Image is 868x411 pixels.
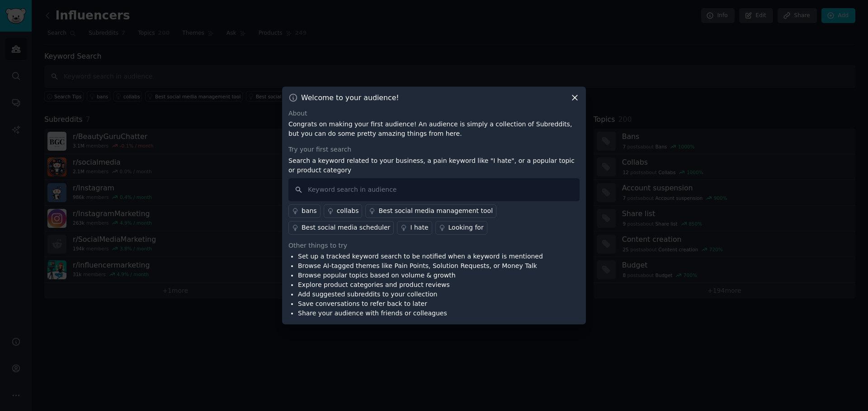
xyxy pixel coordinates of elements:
[288,204,321,218] a: bans
[337,206,359,216] div: collabs
[288,145,580,154] div: Try your first search
[448,223,484,232] div: Looking for
[324,204,363,218] a: collabs
[397,221,432,235] a: I hate
[301,93,399,102] h3: Welcome to your audience!
[298,280,543,290] li: Explore product categories and product reviews
[288,120,580,139] p: Congrats on making your first audience! An audience is simply a collection of Subreddits, but you...
[378,206,493,216] div: Best social media management tool
[288,156,580,175] p: Search a keyword related to your business, a pain keyword like "I hate", or a popular topic or pr...
[365,204,496,218] a: Best social media management tool
[302,206,317,216] div: bans
[288,221,394,235] a: Best social media scheduler
[298,290,543,299] li: Add suggested subreddits to your collection
[410,223,428,232] div: I hate
[435,221,487,235] a: Looking for
[298,252,543,261] li: Set up a tracked keyword search to be notified when a keyword is mentioned
[298,261,543,271] li: Browse AI-tagged themes like Pain Points, Solution Requests, or Money Talk
[288,241,580,250] div: Other things to try
[298,309,543,318] li: Share your audience with friends or colleagues
[302,223,390,232] div: Best social media scheduler
[298,271,543,280] li: Browse popular topics based on volume & growth
[298,299,543,309] li: Save conversations to refer back to later
[288,109,580,118] div: About
[288,178,580,201] input: Keyword search in audience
